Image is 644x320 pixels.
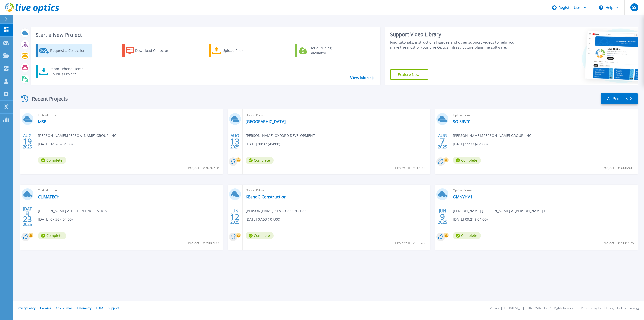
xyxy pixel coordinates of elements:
div: JUN 2025 [438,207,447,226]
a: Privacy Policy [17,306,35,310]
span: [DATE] 07:53 (-07:00) [246,217,280,222]
span: [PERSON_NAME] , [PERSON_NAME] GROUP, INC [453,133,531,138]
a: MSP [38,119,46,124]
span: Project ID: 3006801 [603,165,634,171]
div: Upload Files [222,46,263,56]
div: Recent Projects [19,93,75,105]
div: Download Collector [135,46,175,56]
span: Complete [453,232,481,239]
span: Complete [38,157,66,164]
div: Import Phone Home CloudIQ Project [49,66,89,77]
a: Cookies [40,306,51,310]
span: [DATE] 08:37 (-04:00) [246,141,280,147]
a: Telemetry [77,306,91,310]
span: 13 [230,139,239,144]
a: Ads & Email [56,306,72,310]
div: AUG 2025 [23,132,32,151]
div: Cloud Pricing Calculator [309,46,349,56]
span: Project ID: 2935768 [395,240,426,246]
span: Complete [38,232,66,239]
span: Optical Prime [38,188,220,193]
a: [GEOGRAPHIC_DATA] [246,119,286,124]
div: Find tutorials, instructional guides and other support videos to help you make the most of your L... [390,40,521,50]
div: AUG 2025 [438,132,447,151]
span: Complete [246,157,274,164]
span: [PERSON_NAME] , KE&G Construction [246,208,307,214]
span: [PERSON_NAME] , OXFORD DEVELOPMENT [246,133,315,138]
span: [DATE] 14:28 (-04:00) [38,141,73,147]
a: Request a Collection [36,44,92,57]
li: Version: [TECHNICAL_ID] [490,307,524,310]
span: Project ID: 2986932 [188,240,219,246]
span: Complete [246,232,274,239]
span: 9 [440,215,445,219]
li: Powered by Live Optics, a Dell Technology [581,307,639,310]
span: Optical Prime [246,112,427,118]
div: AUG 2025 [230,132,240,151]
span: 19 [23,139,32,144]
div: Support Video Library [390,31,521,38]
a: Cloud Pricing Calculator [295,44,351,57]
span: Project ID: 3013506 [395,165,426,171]
a: Upload Files [209,44,265,57]
span: Optical Prime [246,188,427,193]
span: Complete [453,157,481,164]
span: [PERSON_NAME] , A-TECH REFRIGERATION [38,208,107,214]
span: Project ID: 3020718 [188,165,219,171]
a: All Projects [601,93,638,104]
span: [DATE] 15:33 (-04:00) [453,141,488,147]
span: [DATE] 07:36 (-04:00) [38,217,73,222]
span: 23 [23,217,32,221]
a: SG-SRV01 [453,119,471,124]
span: [DATE] 09:21 (-04:00) [453,217,488,222]
a: View More [350,75,374,80]
a: KEandG Construction [246,194,287,199]
a: Explore Now! [390,69,428,80]
div: [DATE] 2025 [23,207,32,226]
div: Request a Collection [50,46,90,56]
div: JUN 2025 [230,207,240,226]
a: CLIMATECH [38,194,60,199]
span: Optical Prime [38,112,220,118]
span: Optical Prime [453,112,635,118]
span: Project ID: 2931126 [603,240,634,246]
a: EULA [96,306,103,310]
span: 12 [230,215,239,219]
a: GMNYHV1 [453,194,472,199]
span: [PERSON_NAME] , [PERSON_NAME] & [PERSON_NAME] LLP [453,208,549,214]
a: Download Collector [122,44,178,57]
span: SS [632,5,636,9]
span: Optical Prime [453,188,635,193]
span: 7 [440,139,445,144]
a: Support [108,306,119,310]
h3: Start a New Project [36,32,374,38]
span: [PERSON_NAME] , [PERSON_NAME] GROUP, INC [38,133,116,138]
li: © 2025 Dell Inc. All Rights Reserved [528,307,576,310]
